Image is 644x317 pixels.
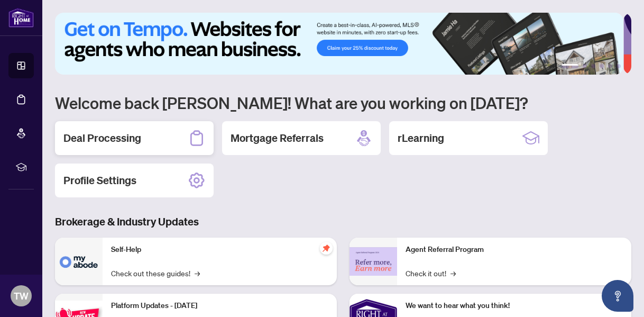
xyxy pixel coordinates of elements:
span: pushpin [320,242,333,255]
h2: Profile Settings [63,173,136,188]
span: → [195,267,200,279]
button: 5 [608,64,612,68]
h1: Welcome back [PERSON_NAME]! What are you working on [DATE]? [55,93,631,113]
p: We want to hear what you think! [406,300,623,312]
p: Self-Help [111,244,328,256]
button: 6 [617,64,621,68]
button: Open asap [602,280,633,312]
button: 3 [591,64,595,68]
a: Check it out!→ [406,267,456,279]
button: 1 [562,64,578,68]
span: → [450,267,456,279]
img: Slide 0 [55,13,623,75]
button: 2 [583,64,587,68]
h3: Brokerage & Industry Updates [55,214,631,229]
img: Agent Referral Program [349,247,397,276]
p: Agent Referral Program [406,244,623,256]
h2: rLearning [398,131,444,146]
h2: Mortgage Referrals [231,131,324,146]
span: TW [14,288,29,303]
button: 4 [600,64,604,68]
a: Check out these guides!→ [111,267,200,279]
img: logo [8,8,34,28]
img: Self-Help [55,238,103,285]
h2: Deal Processing [63,131,141,146]
p: Platform Updates - [DATE] [111,300,328,312]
